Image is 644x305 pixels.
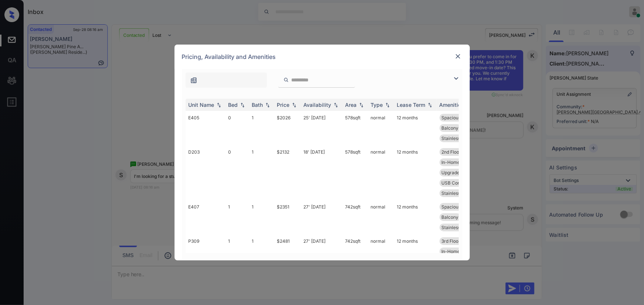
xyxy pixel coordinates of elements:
span: In-Home Washer ... [442,249,482,254]
span: Balcony [442,125,459,131]
img: sorting [239,102,246,108]
td: 12 months [394,111,437,145]
td: normal [368,200,394,234]
div: Lease Term [397,102,426,108]
td: 742 sqft [342,200,368,234]
div: Bed [228,102,238,108]
img: icon-zuma [190,77,197,84]
td: 27' [DATE] [301,234,342,279]
td: $2481 [274,234,301,279]
img: sorting [384,102,391,108]
td: 1 [225,200,249,234]
img: icon-zuma [452,74,461,83]
td: D203 [186,145,225,200]
img: sorting [332,102,340,108]
span: Balcony [442,214,459,220]
td: 18' [DATE] [301,145,342,200]
span: Stainless Steel... [442,136,476,141]
td: $2132 [274,145,301,200]
div: Availability [304,102,331,108]
td: normal [368,111,394,145]
td: 12 months [394,200,437,234]
div: Pricing, Availability and Amenities [175,45,470,69]
td: 0 [225,111,249,145]
div: Area [345,102,357,108]
img: sorting [264,102,271,108]
span: Stainless Steel... [442,225,476,230]
td: 578 sqft [342,145,368,200]
td: $2026 [274,111,301,145]
span: Spacious Closet [442,115,475,120]
span: 2nd Floor [442,149,461,155]
span: Stainless Steel... [442,190,476,196]
td: 12 months [394,145,437,200]
td: 578 sqft [342,111,368,145]
td: normal [368,234,394,279]
span: USB Compatible ... [442,180,481,186]
td: $2351 [274,200,301,234]
td: 1 [249,111,274,145]
div: Unit Name [189,102,214,108]
td: E405 [186,111,225,145]
td: 12 months [394,234,437,279]
span: In-Home Washer ... [442,159,482,165]
div: Price [277,102,290,108]
td: P309 [186,234,225,279]
td: 25' [DATE] [301,111,342,145]
img: sorting [215,102,223,108]
td: E407 [186,200,225,234]
td: 1 [249,145,274,200]
div: Type [371,102,383,108]
span: 3rd Floor [442,238,461,244]
span: Spacious Closet [442,204,475,210]
div: Bath [252,102,263,108]
img: close [454,53,462,60]
img: sorting [358,102,365,108]
td: 1 [225,234,249,279]
td: 1 [249,200,274,234]
img: sorting [426,102,434,108]
td: normal [368,145,394,200]
td: 0 [225,145,249,200]
td: 27' [DATE] [301,200,342,234]
div: Amenities [440,102,464,108]
td: 742 sqft [342,234,368,279]
img: icon-zuma [283,77,289,83]
span: Upgrades: Studi... [442,170,478,175]
img: sorting [290,102,298,108]
td: 1 [249,234,274,279]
